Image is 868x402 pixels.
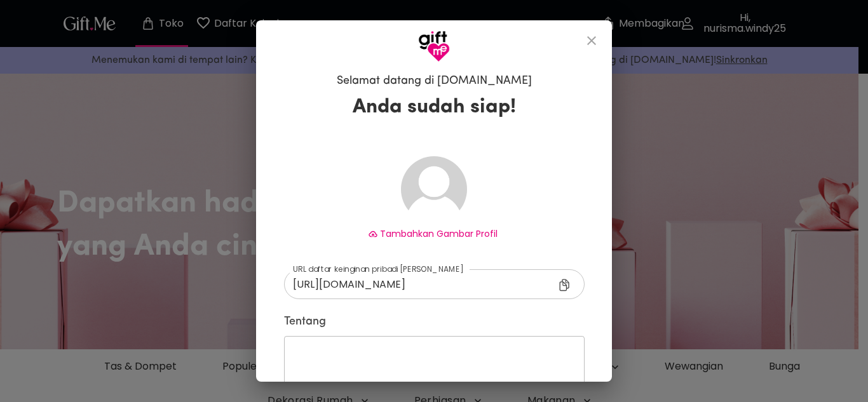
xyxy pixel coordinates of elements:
[337,76,532,87] font: Selamat datang di [DOMAIN_NAME]
[418,30,450,62] img: Logo GiftMe
[353,97,516,117] font: Anda sudah siap!
[401,156,467,222] img: Avatar
[380,227,498,240] font: Tambahkan Gambar Profil
[284,316,326,328] font: Tentang
[576,25,607,56] button: menutup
